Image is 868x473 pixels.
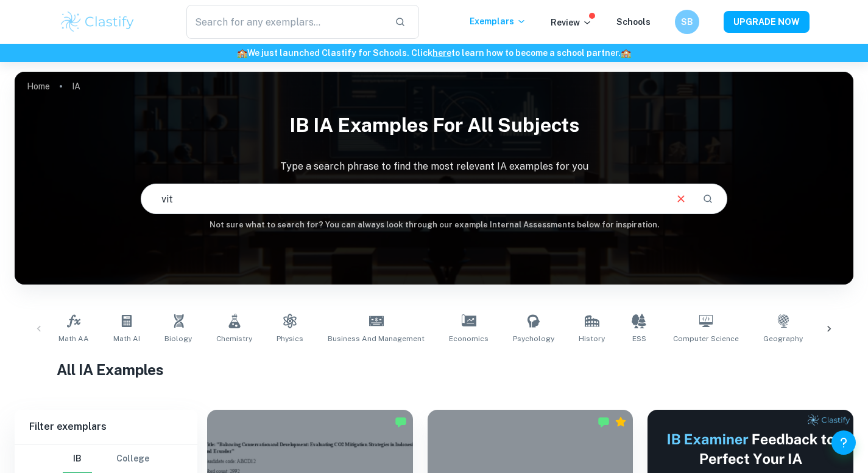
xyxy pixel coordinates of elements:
div: Premium [615,416,627,428]
h6: We just launched Clastify for Schools. Click to learn how to become a school partner. [2,46,866,60]
span: Computer Science [673,333,739,344]
span: Psychology [513,333,554,344]
p: Review [551,16,592,29]
h6: SB [680,15,694,29]
a: Home [27,78,50,95]
span: Math AA [58,333,89,344]
button: UPGRADE NOW [724,11,810,33]
img: Marked [395,416,407,428]
span: History [579,333,605,344]
span: ESS [632,333,646,344]
span: 🏫 [621,48,631,58]
button: SB [675,10,699,34]
span: Physics [277,333,303,344]
h1: All IA Examples [57,359,811,381]
h1: IB IA examples for all subjects [15,106,853,145]
img: Marked [598,416,610,428]
input: Search for any exemplars... [186,5,386,39]
h6: Filter exemplars [15,410,197,444]
p: Exemplars [470,15,526,28]
span: Math AI [113,333,140,344]
h6: Not sure what to search for? You can always look through our example Internal Assessments below f... [15,219,853,231]
span: Chemistry [216,333,252,344]
button: Clear [669,187,693,210]
button: Search [697,188,718,209]
button: Help and Feedback [831,430,856,455]
input: E.g. player arrangements, enthalpy of combustion, analysis of a big city... [141,182,665,216]
span: Geography [763,333,803,344]
a: Schools [616,17,651,27]
img: Clastify logo [59,10,136,34]
p: Type a search phrase to find the most relevant IA examples for you [15,159,853,174]
a: here [432,48,451,58]
span: Economics [449,333,489,344]
span: Business and Management [328,333,425,344]
span: 🏫 [237,48,247,58]
p: IA [72,80,80,93]
span: Biology [164,333,192,344]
